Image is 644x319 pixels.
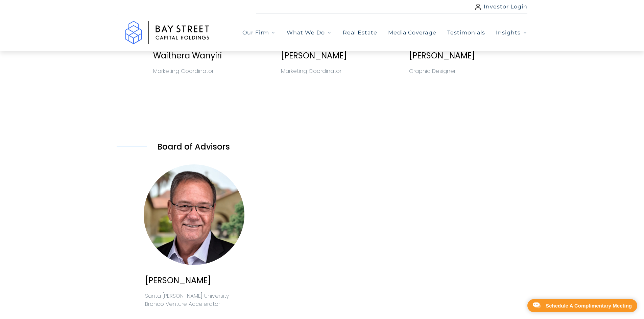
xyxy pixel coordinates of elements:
[343,29,377,37] a: Real Estate
[400,67,501,75] div: Graphic Designer
[388,29,436,37] a: Media Coverage
[145,275,211,286] span: [PERSON_NAME]
[475,4,481,10] img: user icon
[447,29,485,37] a: Testimonials
[144,164,245,309] a: [PERSON_NAME]Santa [PERSON_NAME] University Bronco Venture Accelerator
[271,67,373,75] div: Marketing Coordinator
[287,29,325,37] span: What We Do
[242,29,269,37] span: Our Firm
[144,67,245,75] div: Marketing Coordinator
[117,14,218,51] img: Logo
[287,29,332,37] button: What We Do
[153,50,222,61] span: Waithera Wanyiri
[475,3,528,11] a: Investor Login
[546,303,632,308] div: Schedule A Complimentary Meeting
[409,50,475,61] span: [PERSON_NAME]
[496,29,527,37] button: Insights
[117,14,218,51] a: Go to home page
[496,29,521,37] span: Insights
[281,50,347,61] span: [PERSON_NAME]
[144,292,245,308] div: Santa [PERSON_NAME] University Bronco Venture Accelerator
[242,29,276,37] button: Our Firm
[117,129,311,164] h2: Board of Advisors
